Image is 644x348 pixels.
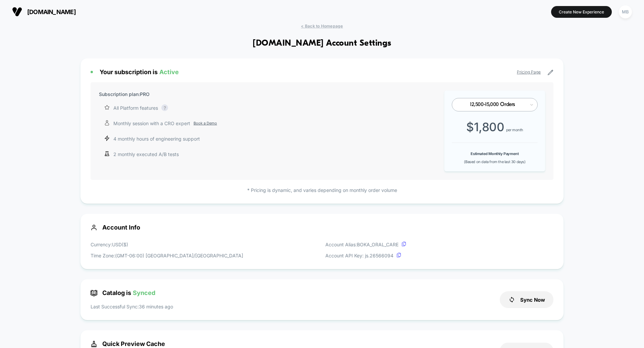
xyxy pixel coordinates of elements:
p: 4 monthly hours of engineering support [113,135,200,142]
button: Create New Experience [551,6,612,18]
button: MB [617,5,634,19]
span: Synced [133,289,155,296]
p: 2 monthly executed A/B tests [113,151,179,158]
p: All Platform features [113,104,158,111]
button: Sync Now [500,291,553,308]
a: Book a Demo [194,120,217,126]
h1: [DOMAIN_NAME] Account Settings [253,39,391,48]
span: Account Info [91,224,553,231]
p: Monthly session with a CRO expert [113,120,217,127]
span: Active [159,68,179,76]
div: ? [161,104,168,111]
b: Estimated Monthly Payment [471,151,519,156]
span: per month [506,128,523,132]
p: Last Successful Sync: 36 minutes ago [91,303,173,310]
span: Your subscription is [100,68,179,76]
div: 12,500-15,000 Orders [460,102,525,108]
span: < Back to Homepage [301,23,343,29]
p: Account API Key: js. 26566094 [325,252,406,259]
span: Catalog is [91,289,155,296]
span: [DOMAIN_NAME] [27,8,76,15]
button: [DOMAIN_NAME] [10,6,78,17]
span: (Based on data from the last 30 days) [464,159,525,164]
img: Visually logo [12,7,22,17]
a: Pricing Page [517,69,541,74]
p: Account Alias: BOKA_ORAL_CARE [325,241,406,248]
span: $ 1,800 [466,120,504,134]
p: * Pricing is dynamic, and varies depending on monthly order volume [91,187,553,194]
span: Quick Preview Cache [91,340,165,347]
div: MB [619,5,632,18]
p: Time Zone: (GMT-06:00) [GEOGRAPHIC_DATA]/[GEOGRAPHIC_DATA] [91,252,243,259]
p: Subscription plan: PRO [99,91,150,98]
p: Currency: USD ( $ ) [91,241,243,248]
